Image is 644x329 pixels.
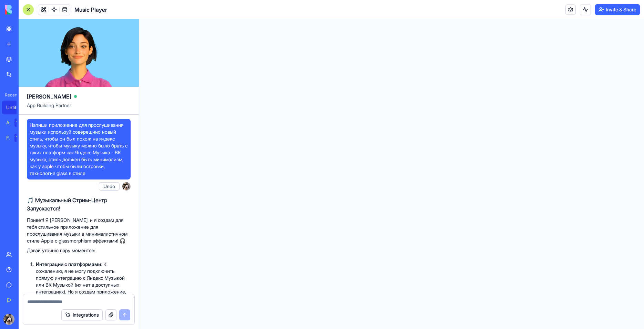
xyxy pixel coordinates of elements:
p: Привет! Я [PERSON_NAME], и я создам для тебя стильное приложение для прослушивания музыки в миним... [27,217,131,244]
span: App Building Partner [27,102,131,114]
button: Integrations [61,309,103,320]
a: AI Logo GeneratorTRY [2,116,30,130]
button: Invite & Share [595,4,640,15]
button: Undo [99,182,120,191]
h2: 🎵 Музыкальный Стрим-Центр Запускается! [27,196,131,213]
span: Напиши приложение для прослушивания музыки используй соверешнно новый стиль, чтобы он был похож н... [30,122,128,177]
span: Music Player [74,6,107,14]
div: AI Logo Generator [6,119,10,126]
div: TRY [14,134,25,142]
strong: Интеграции с платформами [36,261,101,267]
div: TRY [14,119,25,127]
div: Feedback Form [6,134,10,141]
span: [PERSON_NAME] [27,92,71,101]
a: Feedback FormTRY [2,131,30,145]
img: ACg8ocKtlkRM8z2a_JFHH7YsUpo9UlX_rDsm88Qqt65noqf83FPS3LaI=s96-c [3,314,14,325]
span: Recent [2,92,17,98]
img: logo [5,5,48,14]
div: Untitled App [6,104,25,111]
p: Давай уточню пару моментов: [27,247,131,254]
img: ACg8ocKtlkRM8z2a_JFHH7YsUpo9UlX_rDsm88Qqt65noqf83FPS3LaI=s96-c [122,182,131,191]
a: Untitled App [2,101,30,114]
